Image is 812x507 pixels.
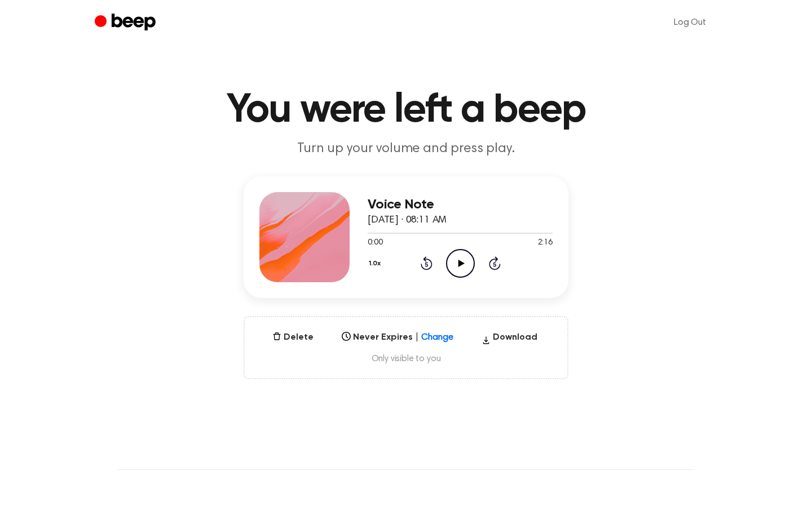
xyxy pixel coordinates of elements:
[368,237,382,249] span: 0:00
[258,353,554,364] span: Only visible to you
[477,331,542,349] button: Download
[117,90,695,131] h1: You were left a beep
[268,331,318,344] button: Delete
[189,140,623,158] p: Turn up your volume and press play.
[538,237,553,249] span: 2:16
[368,197,553,212] h3: Voice Note
[368,254,385,273] button: 1.0x
[95,12,158,34] a: Beep
[663,9,717,36] a: Log Out
[368,215,447,225] span: [DATE] · 08:11 AM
